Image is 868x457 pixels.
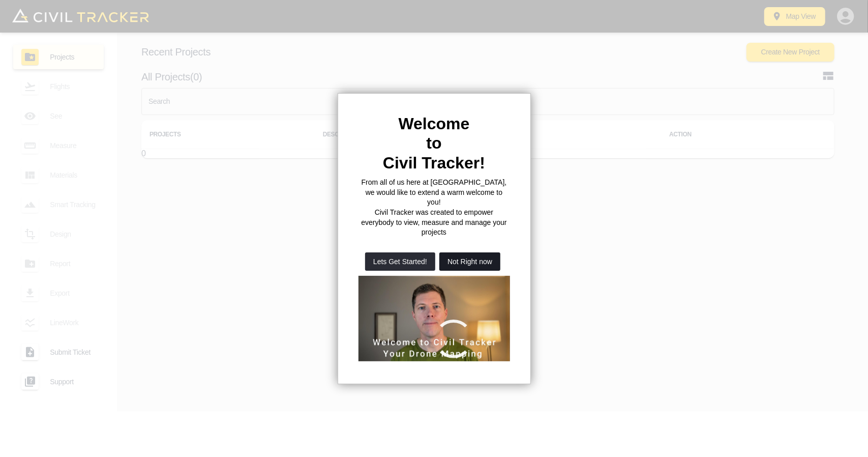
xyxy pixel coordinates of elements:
h2: to [358,133,510,153]
h2: Civil Tracker! [358,153,510,173]
p: From all of us here at [GEOGRAPHIC_DATA], we would like to extend a warm welcome to you! [358,178,510,208]
h2: Welcome [358,114,510,133]
button: Not Right now [439,252,500,271]
button: Lets Get Started! [365,252,435,271]
p: Civil Tracker was created to empower everybody to view, measure and manage your projects [358,208,510,238]
iframe: Welcome to Civil Tracker [358,276,511,361]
